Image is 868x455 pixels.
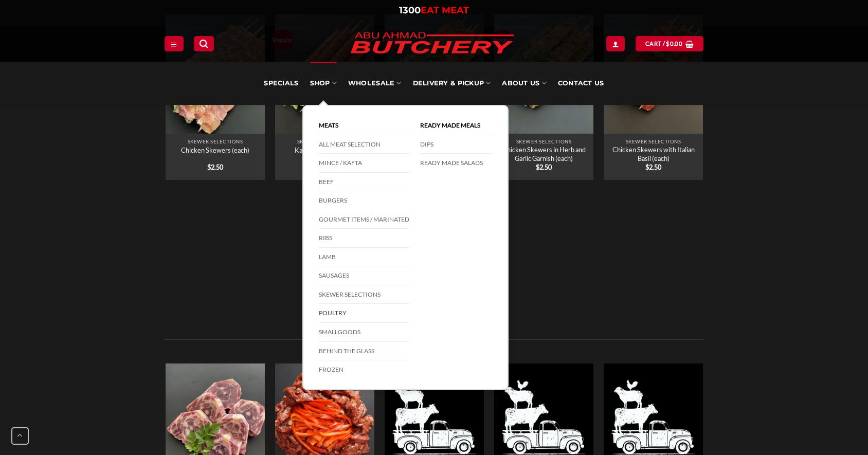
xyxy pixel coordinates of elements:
a: Delivery & Pickup [413,62,491,105]
a: All Meat Selection [319,135,409,154]
a: Chicken Skewers in Herb and Garlic Garnish (each) [499,145,588,162]
a: Chicken Skewers (each) [181,146,249,154]
span: EAT MEAT [421,5,469,16]
a: Skewer Selections [319,285,409,304]
bdi: 0.00 [666,40,682,47]
a: DIPS [420,135,492,154]
a: Mince / Kafta [319,154,409,173]
a: Poultry [319,304,409,323]
a: Burgers [319,191,409,210]
a: Ready Made Salads [420,154,492,172]
a: Login [606,36,625,51]
bdi: 2.50 [536,163,552,171]
bdi: 2.50 [645,163,661,171]
a: Ready Made Meals [420,116,492,135]
a: About Us [502,62,546,105]
a: View cart [636,36,703,51]
a: Specials [264,62,298,105]
a: Beef [319,173,409,192]
a: Wholesale [348,62,402,105]
a: Contact Us [558,62,604,105]
a: SHOP [310,62,337,105]
span: $ [666,39,670,48]
span: Cart / [645,39,682,48]
a: Kafta Skewers (each) [295,146,355,154]
a: Ribs [319,229,409,248]
p: Skewer Selections [499,138,588,144]
a: Gourmet Items / Marinated [319,210,409,229]
button: Go to top [11,427,29,445]
a: Lamb [319,248,409,267]
a: Chicken Skewers with Italian Basil (each) [608,145,697,162]
a: Menu [165,36,183,51]
a: Sausages [319,266,409,285]
a: Smallgoods [319,323,409,342]
a: Meats [319,116,409,135]
a: Frozen [319,360,409,379]
p: Skewer Selections [608,138,697,144]
span: $ [645,163,649,171]
bdi: 2.50 [207,163,223,171]
span: $ [207,163,211,171]
p: Skewer Selections [280,138,369,144]
span: 1300 [399,5,421,16]
img: Abu Ahmad Butchery [342,26,522,62]
a: Behind The Glass [319,342,409,361]
a: Search [194,36,213,51]
p: Skewer Selections [170,138,259,144]
span: $ [536,163,539,171]
a: 1300EAT MEAT [399,5,469,16]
